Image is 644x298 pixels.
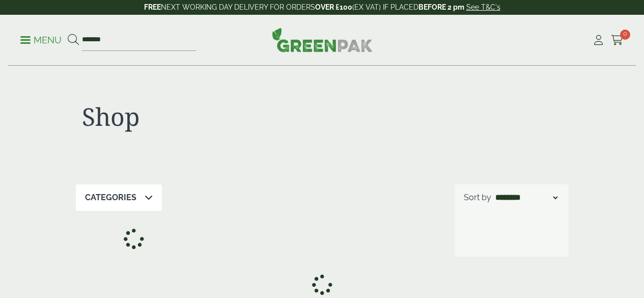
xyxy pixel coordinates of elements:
p: Categories [85,192,136,204]
select: Shop order [493,192,559,204]
img: GreenPak Supplies [272,28,373,52]
strong: BEFORE 2 pm [418,3,464,11]
strong: FREE [144,3,161,11]
h1: Shop [82,102,316,131]
a: Menu [20,34,62,44]
i: My Account [592,35,605,45]
a: See T&C's [466,3,500,11]
p: Menu [20,34,62,46]
p: Sort by [464,192,491,204]
span: 0 [620,30,630,40]
i: Cart [611,35,624,45]
a: 0 [611,33,624,48]
strong: OVER £100 [315,3,352,11]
